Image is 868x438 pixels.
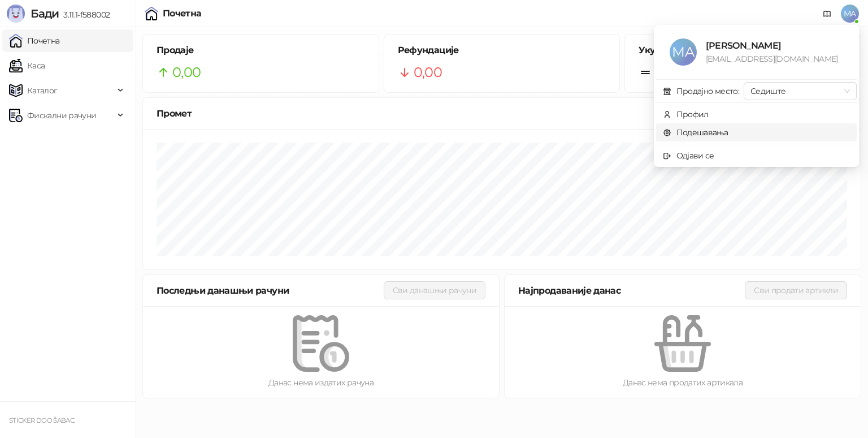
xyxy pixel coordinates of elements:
[670,38,697,66] span: MA
[163,9,202,18] div: Почетна
[818,5,836,23] a: Документација
[841,5,859,23] span: MA
[9,416,75,424] small: STICKER DOO ŠABAC.
[31,7,59,20] span: Бади
[161,376,481,389] div: Данас нема издатих рачуна
[398,44,606,57] h5: Рефундације
[676,149,714,162] div: Одјави се
[172,62,201,83] span: 0,00
[639,44,847,57] h5: Укупно
[676,108,709,121] div: Профил
[9,54,45,77] a: Каса
[706,38,843,53] div: [PERSON_NAME]
[157,284,384,298] div: Последњи данашњи рачуни
[27,79,58,102] span: Каталог
[663,127,728,138] a: Подешавања
[676,85,739,97] div: Продајно место:
[706,53,843,65] div: [EMAIL_ADDRESS][DOMAIN_NAME]
[518,284,745,298] div: Најпродаваније данас
[9,29,60,52] a: Почетна
[750,83,850,100] span: Седиште
[59,10,110,20] span: 3.11.1-f588002
[157,106,847,121] div: Промет
[523,376,843,389] div: Данас нема продатих артикала
[384,281,485,299] button: Сви данашњи рачуни
[414,62,442,83] span: 0,00
[157,44,365,57] h5: Продаје
[7,5,25,23] img: Logo
[27,104,96,127] span: Фискални рачуни
[745,281,847,299] button: Сви продати артикли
